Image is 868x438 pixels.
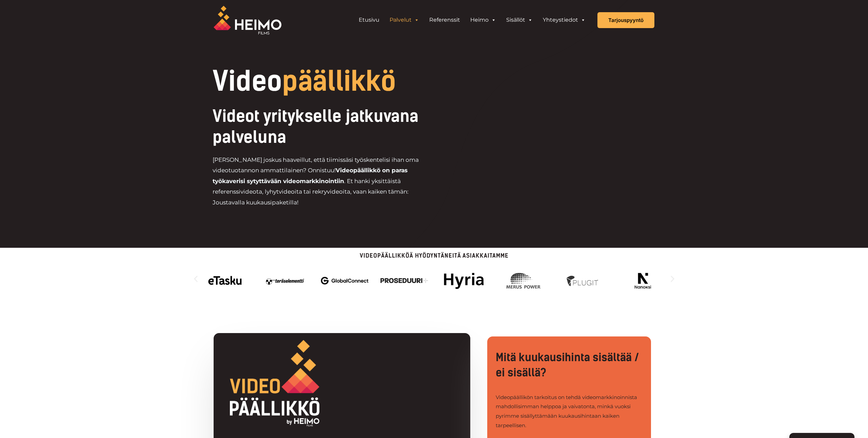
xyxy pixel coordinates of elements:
[213,106,418,147] span: Videot yritykselle jatkuvana palveluna
[213,68,480,95] h1: Video
[501,13,538,27] a: Sisällöt
[499,269,547,292] img: Videotuotantoa yritykselle jatkuvana palveluna hankkii mm. Merus Power
[496,350,643,380] h3: Mitä kuukausihinta sisältää / ei sisällä?
[261,269,309,292] div: 2 / 14
[214,6,281,35] img: Heimo Filmsin logo
[261,269,309,292] img: Videotuotantoa yritykselle jatkuvana palveluna hankkii mm. Teräselementti
[384,13,424,27] a: Palvelut
[213,167,408,184] strong: Videopäällikkö on paras työkaverisi sytyttävään videomarkkinointiin
[202,269,250,292] img: Videotuotantoa yritykselle jatkuvana palveluna hankkii mm. eTasku
[440,269,488,292] div: 5 / 14
[321,269,369,292] img: Videotuotantoa yritykselle jatkuvana palveluna hankkii mm. GlobalConnect
[321,269,369,292] div: 3 / 14
[499,269,547,292] div: 6 / 14
[282,65,396,97] span: päällikkö
[619,269,667,292] div: 8 / 14
[597,12,654,28] a: Tarjouspyyntö
[496,393,643,430] p: Videopäällikön tarkoitus on tehdä videomarkkinoinnista mahdollisimman helppoa ja vaivatonta, mink...
[424,13,465,27] a: Referenssit
[192,253,677,259] p: Videopäällikköä hyödyntäneitä asiakkaitamme
[538,13,591,27] a: Yhteystiedot
[230,340,319,426] img: Videot yritykselle jatkuvana palveluna: Videopäällikkö
[559,269,607,292] img: Videotuotantoa yritykselle jatkuvana palveluna hankkii mm. Plugit
[559,269,607,292] div: 7 / 14
[350,13,594,27] aside: Header Widget 1
[380,269,428,292] img: Videotuotantoa yritykselle jatkuvana palveluna hankkii mm. Proseduuri
[440,269,488,292] img: hyria_heimo
[192,265,677,292] div: Karuselli | Vieritys vaakasuunnassa: Vasen ja oikea nuoli
[213,155,434,208] p: [PERSON_NAME] joskus haaveillut, että tiimissäsi työskentelisi ihan oma videotuotannon ammattilai...
[465,13,501,27] a: Heimo
[354,13,384,27] a: Etusivu
[619,269,667,292] img: nanoksi_logo
[380,269,428,292] div: 4 / 14
[202,269,250,292] div: 1 / 14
